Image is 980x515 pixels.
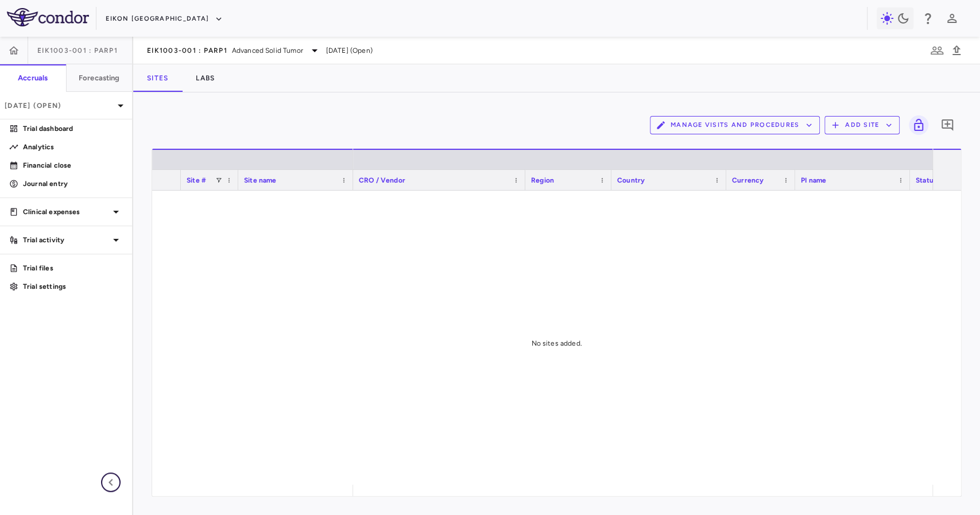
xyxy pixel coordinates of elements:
[650,116,820,134] button: Manage Visits and Procedures
[244,176,276,184] span: Site name
[79,73,120,83] h6: Forecasting
[938,115,957,135] button: Add comment
[23,281,123,292] p: Trial settings
[940,118,954,132] svg: Add comment
[326,45,373,56] span: [DATE] (Open)
[187,176,206,184] span: Site #
[232,45,303,56] span: Advanced Solid Tumor
[23,207,109,217] p: Clinical expenses
[359,176,405,184] span: CRO / Vendor
[904,115,928,135] span: Lock grid
[182,64,228,92] button: Labs
[732,176,764,184] span: Currency
[617,176,645,184] span: Country
[23,160,123,171] p: Financial close
[23,142,123,152] p: Analytics
[5,100,114,111] p: [DATE] (Open)
[23,179,123,189] p: Journal entry
[801,176,826,184] span: PI name
[23,263,123,273] p: Trial files
[23,235,109,245] p: Trial activity
[37,46,118,55] span: EIK1003-001 : PARP1
[133,64,182,92] button: Sites
[531,176,554,184] span: Region
[23,123,123,134] p: Trial dashboard
[7,8,89,26] img: logo-full-SnFGN8VE.png
[916,176,937,184] span: Status
[147,46,227,55] span: EIK1003-001 : PARP1
[106,10,223,28] button: Eikon [GEOGRAPHIC_DATA]
[824,116,900,134] button: Add Site
[18,73,48,83] h6: Accruals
